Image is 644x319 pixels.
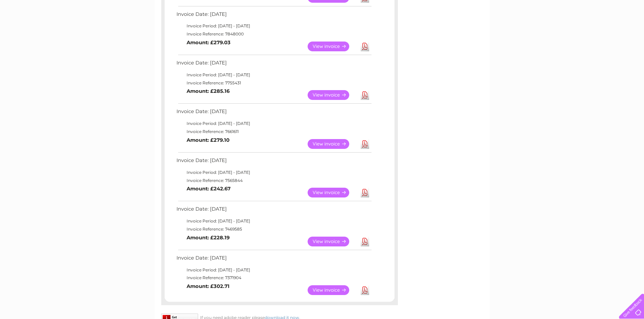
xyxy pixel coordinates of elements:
[187,88,230,94] b: Amount: £285.16
[361,139,369,149] a: Download
[308,188,357,197] a: View
[187,283,230,289] b: Amount: £302.71
[175,217,373,225] td: Invoice Period: [DATE] - [DATE]
[187,39,231,46] b: Amount: £279.03
[175,22,373,30] td: Invoice Period: [DATE] - [DATE]
[361,42,369,51] a: Download
[622,29,638,34] a: Log out
[542,29,557,34] a: Energy
[163,4,482,33] div: Clear Business is a trading name of Verastar Limited (registered in [GEOGRAPHIC_DATA] No. 3667643...
[599,29,616,34] a: Contact
[187,235,230,241] b: Amount: £228.19
[517,3,563,12] a: 0333 014 3131
[361,188,369,197] a: Download
[175,58,373,71] td: Invoice Date: [DATE]
[308,90,357,100] a: View
[175,168,373,177] td: Invoice Period: [DATE] - [DATE]
[561,29,581,34] a: Telecoms
[175,119,373,128] td: Invoice Period: [DATE] - [DATE]
[187,137,230,143] b: Amount: £279.10
[175,177,373,185] td: Invoice Reference: 7565844
[308,139,357,149] a: View
[175,107,373,119] td: Invoice Date: [DATE]
[175,30,373,38] td: Invoice Reference: 7848000
[525,29,538,34] a: Water
[175,79,373,87] td: Invoice Reference: 7755431
[175,274,373,282] td: Invoice Reference: 7371904
[175,254,373,266] td: Invoice Date: [DATE]
[308,42,357,51] a: View
[23,18,57,38] img: logo.png
[585,29,595,34] a: Blog
[175,156,373,168] td: Invoice Date: [DATE]
[175,225,373,233] td: Invoice Reference: 7469585
[187,186,231,192] b: Amount: £242.67
[361,237,369,246] a: Download
[175,128,373,136] td: Invoice Reference: 7661611
[175,71,373,79] td: Invoice Period: [DATE] - [DATE]
[308,285,357,295] a: View
[175,205,373,217] td: Invoice Date: [DATE]
[361,285,369,295] a: Download
[361,90,369,100] a: Download
[175,10,373,22] td: Invoice Date: [DATE]
[308,237,357,246] a: View
[175,266,373,274] td: Invoice Period: [DATE] - [DATE]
